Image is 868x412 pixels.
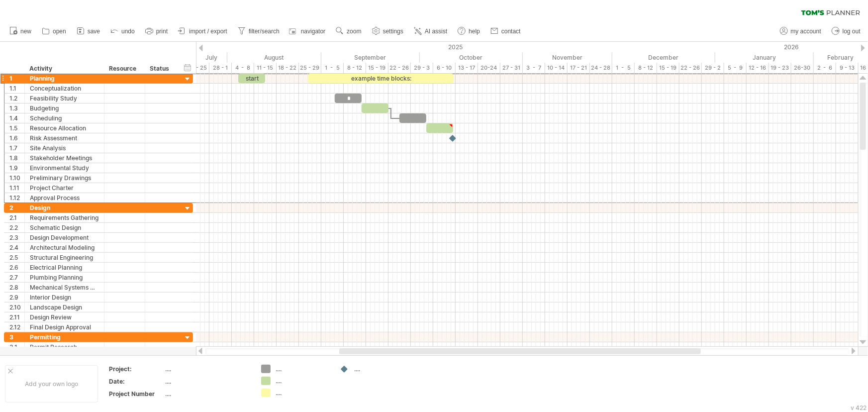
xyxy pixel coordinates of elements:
[30,223,99,232] div: Schematic Design
[209,63,232,73] div: 28 - 1
[420,52,523,63] div: October 2025
[791,63,814,73] div: 26-30
[383,28,403,35] span: settings
[612,63,635,73] div: 1 - 5
[9,133,24,143] div: 1.6
[370,25,406,38] a: settings
[288,25,328,38] a: navigator
[523,63,545,73] div: 3 - 7
[814,63,836,73] div: 2 - 6
[232,63,254,73] div: 4 - 8
[121,28,135,35] span: undo
[9,312,24,322] div: 2.11
[150,64,172,74] div: Status
[469,28,480,35] span: help
[9,113,24,123] div: 1.4
[488,25,524,38] a: contact
[321,52,420,63] div: September 2025
[9,322,24,332] div: 2.12
[366,63,388,73] div: 15 - 19
[30,123,99,133] div: Resource Allocation
[354,365,408,373] div: ....
[829,25,864,38] a: log out
[39,25,69,38] a: open
[277,63,299,73] div: 18 - 22
[478,63,500,73] div: 20-24
[724,63,747,73] div: 5 - 9
[30,213,99,222] div: Requirements Gathering
[30,103,99,113] div: Budgeting
[9,293,24,302] div: 2.9
[109,64,139,74] div: Resource
[235,25,283,38] a: filter/search
[9,183,24,193] div: 1.11
[851,404,867,412] div: v 422
[308,74,454,83] div: example time blocks:
[702,63,724,73] div: 29 - 2
[30,173,99,183] div: Preliminary Drawings
[5,365,98,403] div: Add your own logo
[30,203,99,212] div: Design
[455,25,483,38] a: help
[321,63,344,73] div: 1 - 5
[30,143,99,153] div: Site Analysis
[568,63,590,73] div: 17 - 21
[276,389,330,397] div: ....
[344,63,366,73] div: 8 - 12
[333,25,364,38] a: zoom
[299,63,321,73] div: 25 - 29
[30,153,99,163] div: Stakeholder Meetings
[30,84,99,93] div: Conceptualization
[88,28,100,35] span: save
[9,143,24,153] div: 1.7
[30,342,99,352] div: Permit Research
[9,332,24,342] div: 3
[9,223,24,232] div: 2.2
[523,52,612,63] div: November 2025
[411,25,450,38] a: AI assist
[143,25,171,38] a: print
[30,94,99,103] div: Feasibility Study
[777,25,824,38] a: my account
[9,94,24,103] div: 1.2
[501,28,521,35] span: contact
[545,63,568,73] div: 10 - 14
[9,74,24,83] div: 1
[9,273,24,282] div: 2.7
[500,63,523,73] div: 27 - 31
[29,64,98,74] div: Activity
[187,63,209,73] div: 21 - 25
[301,28,325,35] span: navigator
[657,63,679,73] div: 15 - 19
[227,52,321,63] div: August 2025
[388,63,411,73] div: 22 - 26
[156,28,168,35] span: print
[109,377,164,386] div: Date:
[9,173,24,183] div: 1.10
[30,312,99,322] div: Design Review
[425,28,447,35] span: AI assist
[30,322,99,332] div: Final Design Approval
[109,390,164,398] div: Project Number
[254,63,277,73] div: 11 - 15
[30,133,99,143] div: Risk Assessment
[20,28,31,35] span: new
[166,390,249,398] div: ....
[30,113,99,123] div: Scheduling
[30,253,99,262] div: Structural Engineering
[238,74,265,83] div: start
[843,28,861,35] span: log out
[30,74,99,83] div: Planning
[30,193,99,203] div: Approval Process
[30,332,99,342] div: Permitting
[9,253,24,262] div: 2.5
[9,153,24,163] div: 1.8
[30,243,99,252] div: Architectural Modeling
[9,342,24,352] div: 3.1
[590,63,612,73] div: 24 - 28
[836,63,859,73] div: 9 - 13
[166,365,249,373] div: ....
[347,28,361,35] span: zoom
[791,28,821,35] span: my account
[9,263,24,272] div: 2.6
